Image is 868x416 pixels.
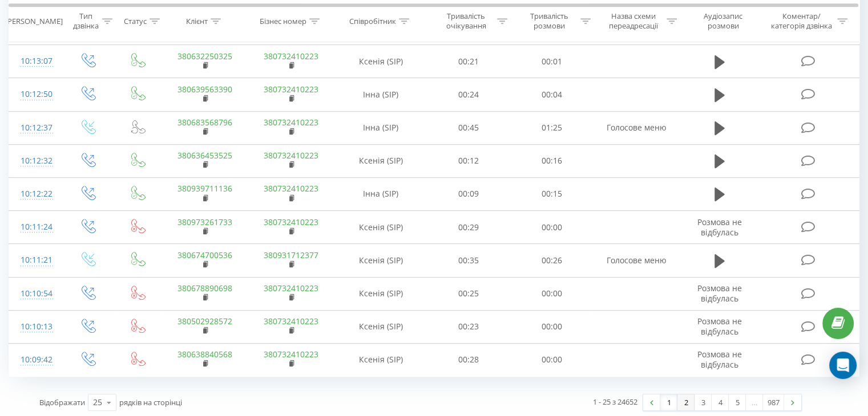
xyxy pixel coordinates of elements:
a: 380683568796 [177,117,232,128]
td: 00:09 [427,177,510,210]
a: 380632250325 [177,51,232,62]
td: Інна (SIP) [334,78,427,111]
td: Ксенія (SIP) [334,144,427,177]
a: 3 [695,394,712,410]
td: Ксенія (SIP) [334,277,427,310]
td: 00:00 [510,310,593,343]
div: 10:12:37 [21,117,51,139]
td: 01:25 [510,111,593,144]
a: 380638840568 [177,349,232,360]
td: 00:16 [510,144,593,177]
a: 1 [660,394,677,410]
td: Інна (SIP) [334,177,427,210]
div: [PERSON_NAME] [5,17,63,26]
a: 380502928572 [177,316,232,327]
a: 380732410223 [264,150,318,161]
a: 380732410223 [264,183,318,194]
a: 380636453525 [177,150,232,161]
a: 380732410223 [264,117,318,128]
td: Ксенія (SIP) [334,310,427,343]
td: 00:01 [510,45,593,78]
span: рядків на сторінці [119,397,182,407]
td: 00:00 [510,277,593,310]
a: 380931712377 [264,250,318,260]
td: Ксенія (SIP) [334,211,427,244]
div: 1 - 25 з 24652 [593,396,637,407]
div: 10:13:07 [21,50,51,72]
td: 00:29 [427,211,510,244]
div: … [746,394,763,410]
a: 5 [729,394,746,410]
td: 00:00 [510,343,593,376]
div: 10:11:21 [21,249,51,271]
td: 00:04 [510,78,593,111]
div: Коментар/категорія дзвінка [768,12,834,31]
div: 10:10:13 [21,316,51,338]
a: 380674700536 [177,250,232,260]
td: Ксенія (SIP) [334,45,427,78]
div: Назва схеми переадресації [604,12,664,31]
td: Ксенія (SIP) [334,244,427,277]
a: 380732410223 [264,349,318,360]
div: Клієнт [186,17,208,26]
div: 10:12:22 [21,183,51,205]
div: Тривалість очікування [438,12,495,31]
div: Співробітник [349,17,396,26]
div: Аудіозапис розмови [690,12,757,31]
div: Бізнес номер [260,17,306,26]
td: 00:24 [427,78,510,111]
div: 10:12:32 [21,150,51,172]
a: 987 [763,394,784,410]
td: 00:28 [427,343,510,376]
td: 00:15 [510,177,593,210]
div: Тип дзвінка [72,12,99,31]
div: 25 [93,397,102,408]
a: 380732410223 [264,51,318,62]
div: 10:12:50 [21,83,51,105]
a: 380732410223 [264,316,318,327]
a: 380939711136 [177,183,232,194]
div: Open Intercom Messenger [829,352,857,379]
a: 2 [677,394,695,410]
span: Розмова не відбулась [697,217,742,238]
a: 380678890698 [177,283,232,293]
span: Розмова не відбулась [697,283,742,304]
td: 00:00 [510,211,593,244]
td: 00:25 [427,277,510,310]
td: Голосове меню [593,111,679,144]
td: 00:45 [427,111,510,144]
td: Інна (SIP) [334,111,427,144]
td: Голосове меню [593,244,679,277]
div: 10:11:24 [21,216,51,238]
a: 4 [712,394,729,410]
td: 00:21 [427,45,510,78]
div: Статус [124,17,147,26]
div: Тривалість розмови [520,12,578,31]
a: 380732410223 [264,217,318,227]
div: 10:09:42 [21,349,51,371]
td: 00:26 [510,244,593,277]
div: 10:10:54 [21,283,51,305]
td: 00:35 [427,244,510,277]
a: 380973261733 [177,217,232,227]
span: Розмова не відбулась [697,316,742,337]
td: 00:23 [427,310,510,343]
td: 00:12 [427,144,510,177]
a: 380732410223 [264,283,318,293]
td: Ксенія (SIP) [334,343,427,376]
span: Відображати [39,397,85,407]
span: Розмова не відбулась [697,349,742,370]
a: 380732410223 [264,84,318,95]
a: 380639563390 [177,84,232,95]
